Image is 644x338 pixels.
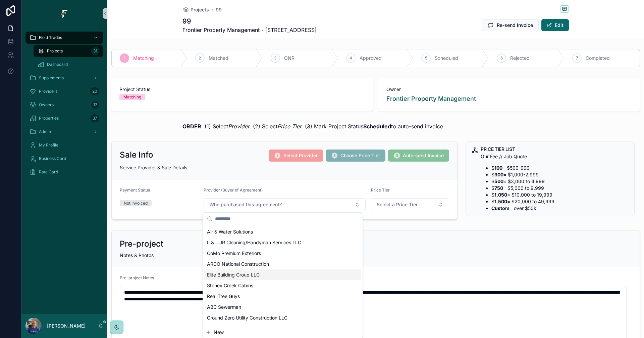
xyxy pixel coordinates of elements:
[350,55,352,61] span: 4
[39,169,58,175] span: Rate Card
[25,126,103,138] a: Admin
[491,171,629,178] li: $ = $1,000-2,999
[21,27,107,187] div: scrollable content
[209,55,228,61] span: Matched
[39,75,64,81] span: Supplements
[182,123,201,130] strong: ORDER
[39,129,51,134] span: Admin
[25,166,103,178] a: Rate Card
[120,239,163,249] h2: Pre-project
[206,329,360,336] button: New
[576,55,578,61] span: 7
[497,22,533,29] span: Re-send Invoice
[491,192,629,198] li: $ = $10,000 to 19,999
[214,329,224,336] span: New
[182,26,317,34] span: Frontier Property Management - [STREET_ADDRESS]
[59,8,70,19] img: App logo
[39,102,54,108] span: Owners
[216,6,222,13] a: 99
[120,275,154,280] span: Pre-project Notes
[182,6,209,13] a: Projects
[124,200,148,206] div: Not Invoiced
[25,112,103,124] a: Properties37
[207,239,301,246] span: L & L JR Cleaning/Handyman Services LLC
[500,55,503,61] span: 6
[120,187,150,193] span: Payment Status
[47,62,68,67] span: Dashboard
[34,45,103,57] a: Projects31
[47,323,86,329] p: [PERSON_NAME]
[191,6,209,13] span: Projects
[491,205,629,212] li: = over $50k
[120,252,154,258] span: Notes & Photos
[39,142,58,148] span: My Profile
[207,271,260,278] span: Elite Building Group LLC
[207,228,253,235] span: Air & Water Solutions
[386,94,476,103] a: Frontier Property Management
[228,123,250,130] em: Provider
[91,101,99,109] div: 17
[91,114,99,122] div: 37
[39,156,66,161] span: Business Card
[491,198,629,205] li: $ = $20,000 to 49,999
[371,198,449,211] button: Select Button
[386,86,632,93] span: Owner
[199,55,201,61] span: 2
[494,172,503,177] strong: 300
[494,185,503,191] strong: 750
[274,55,276,61] span: 3
[123,94,141,100] div: Matching
[207,293,240,300] span: Real Tree Guys
[47,48,63,54] span: Projects
[491,165,629,171] li: $ = $500-999
[363,123,391,130] strong: Scheduled
[494,178,503,184] strong: 500
[203,225,363,326] div: Suggestions
[39,89,57,94] span: Providers
[25,99,103,111] a: Owners17
[39,35,62,40] span: Field Trades
[371,187,390,193] span: Price Tier
[25,85,103,97] a: Providers20
[124,55,125,61] span: 1
[34,58,103,71] a: Dashboard
[360,55,382,61] span: Approved
[204,198,366,211] button: Select Button
[119,86,365,93] span: Project Status
[586,55,610,61] span: Completed
[120,150,153,160] h2: Sale Info
[25,72,103,84] a: Supplements
[204,187,263,193] span: Provider (Buyer of Agreement)
[182,123,445,130] span: : (1) Select . (2) Select . (3) Mark Project Status to auto-send invoice.
[491,185,629,192] li: $ = $5,000 to 9,999
[494,192,507,198] strong: 1,050
[494,165,502,171] strong: 100
[207,304,241,310] span: ABC Sewerman
[207,282,253,289] span: Stoney Creek Cabins
[182,16,317,26] h1: 99
[481,147,629,152] h5: PRICE TIER LIST
[207,314,287,321] span: Ground Zero Utility Construction LLC
[491,178,629,185] li: $ = $3,000 to 4,999
[25,139,103,151] a: My Profile
[510,55,530,61] span: Rejected
[120,165,187,170] span: Service Provider & Sale Details
[481,153,629,212] div: Our Fee // Job Quote - $**100** = $500-999 - $**300** = $1,000-2,999 - $**500** = $3,000 to 4,999...
[207,250,261,257] span: CoMo Premium Exteriors
[25,32,103,44] a: Field Trades
[90,87,99,95] div: 20
[425,55,427,61] span: 5
[494,199,507,204] strong: 1,500
[133,55,154,61] span: Matching
[39,116,59,121] span: Properties
[491,205,509,211] strong: Custom
[209,201,282,208] span: Who purchased this agreement?
[277,123,302,130] em: Price Tier
[207,325,285,332] span: Assented Integrity Insurance, L.L.C.
[541,19,569,31] button: Edit
[25,153,103,165] a: Business Card
[482,19,539,31] button: Re-send Invoice
[377,201,418,208] span: Select a Price Tier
